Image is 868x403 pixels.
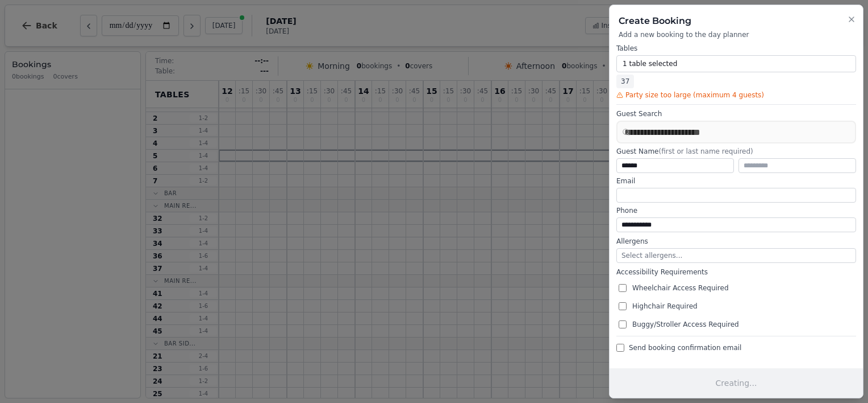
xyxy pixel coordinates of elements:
[629,343,741,352] span: Send booking confirmation email
[610,368,863,398] button: Creating...
[616,248,856,263] button: Select allergens...
[616,109,856,118] label: Guest Search
[632,302,698,311] span: Highchair Required
[616,147,856,156] label: Guest Name
[616,44,856,53] label: Tables
[621,252,682,260] span: Select allergens...
[658,147,753,155] span: (first or last name required)
[632,320,739,329] span: Buggy/Stroller Access Required
[616,176,856,186] label: Email
[625,91,764,100] span: Party size too large (maximum 4 guests)
[619,302,627,310] input: Highchair Required
[616,55,856,72] button: 1 table selected
[632,283,729,293] span: Wheelchair Access Required
[619,284,627,292] input: Wheelchair Access Required
[616,268,856,277] label: Accessibility Requirements
[619,14,854,28] h2: Create Booking
[616,344,624,352] input: Send booking confirmation email
[619,320,627,328] input: Buggy/Stroller Access Required
[619,30,854,39] p: Add a new booking to the day planner
[616,206,856,215] label: Phone
[616,75,634,88] span: 37
[616,237,856,246] label: Allergens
